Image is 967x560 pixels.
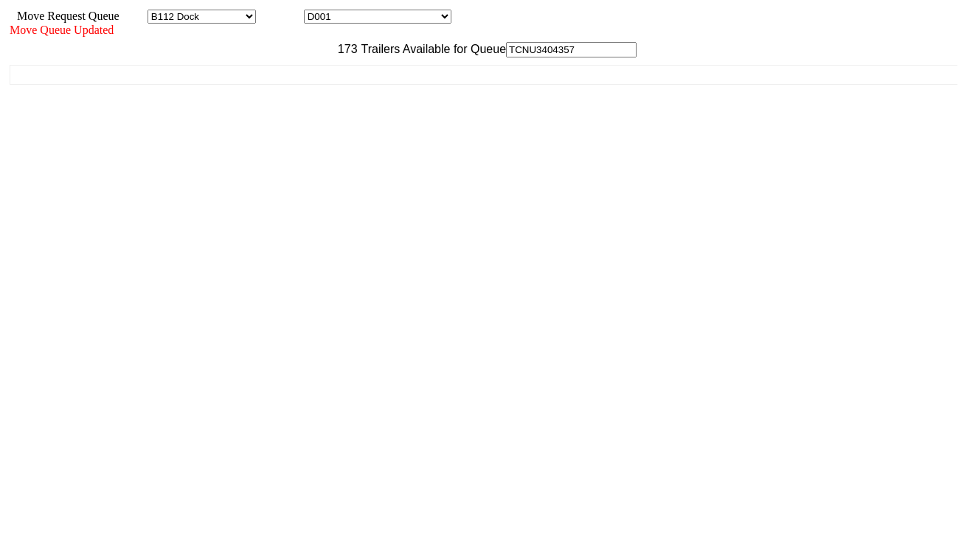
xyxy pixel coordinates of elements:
[10,10,119,22] span: Move Request Queue
[10,24,114,36] span: Move Queue Updated
[259,10,301,22] span: Location
[358,43,507,55] span: Trailers Available for Queue
[122,10,145,22] span: Area
[506,42,637,57] input: Filter Available Trailers
[330,43,358,55] span: 173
